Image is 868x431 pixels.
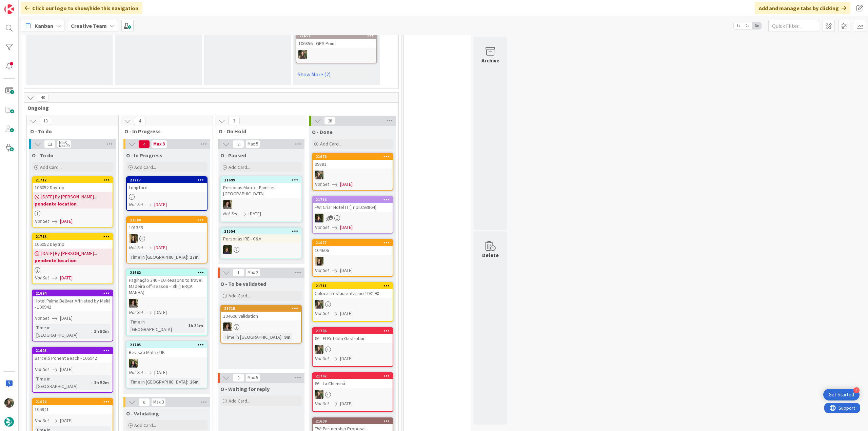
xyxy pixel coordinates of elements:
[35,366,49,372] i: Not Set
[35,324,91,339] div: Time in [GEOGRAPHIC_DATA]
[340,355,353,362] span: [DATE]
[32,152,54,159] span: O - To do
[127,359,207,368] div: BC
[60,274,73,281] span: [DATE]
[127,348,207,357] div: Revisão Matrix UK
[313,373,393,388] div: 21707€€ - La Chuminá
[188,378,200,386] div: 26m
[220,152,246,159] span: O - Paused
[313,345,393,354] div: IG
[126,269,208,336] a: 21662Paginação 340 - 10 Reasons to travel Madeira off-season – 3h (TERÇA MANHA)MSNot Set[DATE]Tim...
[313,328,393,334] div: 21706
[41,193,97,200] span: [DATE] By [PERSON_NAME]...
[27,104,390,111] span: Ongoing
[313,283,393,298] div: 21711Colocar restaurantes no 103190
[316,419,393,424] div: 21639
[229,164,250,170] span: Add Card...
[229,398,250,404] span: Add Card...
[126,216,208,263] a: 21680101335SPNot Set[DATE]Time in [GEOGRAPHIC_DATA]:17m
[71,22,107,29] b: Creative Team
[36,178,113,182] div: 21712
[129,253,187,261] div: Time in [GEOGRAPHIC_DATA]
[35,417,49,424] i: Not Set
[188,253,200,261] div: 17m
[296,33,376,39] div: 21697
[312,372,393,412] a: 21707€€ - La ChumináIGNot Set[DATE]
[138,140,150,148] span: 4
[313,390,393,399] div: IG
[127,177,207,192] div: 21717Longford
[185,322,186,329] span: :
[233,269,244,277] span: 1
[33,354,113,363] div: Barceló Ponent Beach - 106942
[91,379,92,386] span: :
[138,398,150,406] span: 0
[313,334,393,343] div: €€ - El Retablo Gastrobar
[59,144,70,148] div: Max 20
[298,50,307,59] img: IG
[313,154,393,160] div: 21679
[296,39,376,48] div: 106856 - GPS Point
[315,355,329,361] i: Not Set
[33,234,113,249] div: 21713106052 Daytrip
[35,275,49,281] i: Not Set
[60,417,73,424] span: [DATE]
[127,177,207,183] div: 21717
[134,164,156,170] span: Add Card...
[35,315,49,321] i: Not Set
[33,177,113,183] div: 21712
[154,369,167,376] span: [DATE]
[223,322,232,331] img: MS
[32,290,113,341] a: 21694Hotel Palma Bellver Affiliated by Meliá - 106942Not Set[DATE]Time in [GEOGRAPHIC_DATA]:1h 52m
[313,240,393,246] div: 21677
[134,117,145,125] span: 4
[221,200,301,209] div: MS
[220,228,302,259] a: 21554Personas IRE - C&AMC
[126,410,159,417] span: O - Validating
[33,348,113,354] div: 21693
[129,201,143,208] i: Not Set
[187,378,188,386] span: :
[35,218,49,224] i: Not Set
[313,171,393,179] div: IG
[129,244,143,251] i: Not Set
[315,345,323,354] img: IG
[315,181,329,187] i: Not Set
[313,283,393,289] div: 21711
[312,196,393,234] a: 21716FW: Criar Hotel IT [TripID:93864]MCNot Set[DATE]
[127,183,207,192] div: Longford
[829,391,854,398] div: Get Started
[130,218,207,222] div: 21680
[481,56,499,64] div: Archive
[316,240,393,245] div: 21677
[340,310,353,317] span: [DATE]
[127,342,207,348] div: 21705
[221,177,301,183] div: 21699
[129,318,185,333] div: Time in [GEOGRAPHIC_DATA]
[30,128,110,135] span: O - To do
[224,178,301,182] div: 21699
[154,244,167,251] span: [DATE]
[129,369,143,375] i: Not Set
[313,379,393,388] div: €€ - La Chuminá
[316,197,393,202] div: 21716
[823,389,860,400] div: Open Get Started checklist, remaining modules: 4
[315,390,323,399] img: IG
[134,422,156,428] span: Add Card...
[312,239,393,277] a: 21677104606SPNot Set[DATE]
[233,374,244,382] span: 0
[853,387,860,393] div: 4
[313,289,393,298] div: Colocar restaurantes no 103190
[60,366,73,373] span: [DATE]
[130,342,207,347] div: 21705
[316,329,393,333] div: 21706
[33,240,113,249] div: 106052 Daytrip
[312,153,393,191] a: 2167999881IGNot Set[DATE]
[755,2,850,14] div: Add and manage tabs by clicking
[312,282,393,322] a: 21711Colocar restaurantes no 103190IGNot Set[DATE]
[127,217,207,223] div: 21680
[316,283,393,288] div: 21711
[248,271,258,274] div: Max 2
[313,257,393,266] div: SP
[187,253,188,261] span: :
